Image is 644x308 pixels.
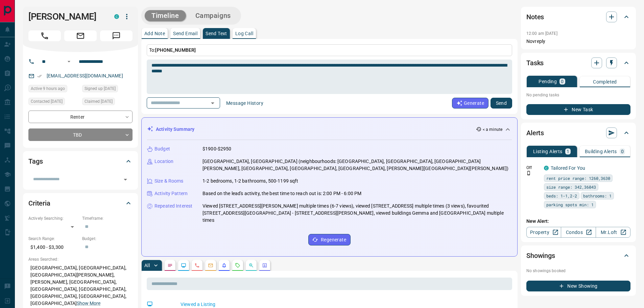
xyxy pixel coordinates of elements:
[551,165,585,171] a: Tailored For You
[526,165,540,171] p: Off
[526,127,544,138] h2: Alerts
[546,184,596,190] span: size range: 342,36043
[155,47,196,53] span: [PHONE_NUMBER]
[526,104,630,115] button: New Task
[544,166,549,170] div: condos.ca
[154,177,184,185] p: Size & Rooms
[262,263,267,268] svg: Agent Actions
[593,79,617,84] p: Completed
[37,74,42,78] svg: Email Verified
[202,203,512,224] p: Viewed [STREET_ADDRESS][PERSON_NAME] multiple times (6-7 views), viewed [STREET_ADDRESS] multiple...
[28,236,79,242] p: Search Range:
[154,190,188,197] p: Activity Pattern
[206,31,227,36] p: Send Text
[308,234,351,245] button: Regenerate
[145,10,186,21] button: Timeline
[173,31,197,36] p: Send Email
[77,300,100,307] button: Show More
[596,227,630,238] a: Mr.Loft
[65,57,73,66] button: Open
[483,126,502,133] p: < a minute
[147,123,512,136] div: Activity Summary< a minute
[561,227,596,238] a: Condos
[154,203,192,210] p: Repeated Interest
[47,73,123,78] a: [EMAIL_ADDRESS][DOMAIN_NAME]
[208,263,213,268] svg: Emails
[546,201,594,208] span: parking spots min: 1
[156,126,194,133] p: Activity Summary
[121,175,130,184] button: Open
[526,38,630,45] p: Novreply
[28,195,133,211] div: Criteria
[583,192,612,199] span: bathrooms: 1
[546,192,577,199] span: beds: 1-1,2-2
[189,10,238,21] button: Campaigns
[621,149,624,154] p: 0
[154,158,173,165] p: Location
[222,98,267,109] button: Message History
[202,145,231,152] p: $1900-$2950
[202,158,512,172] p: [GEOGRAPHIC_DATA], [GEOGRAPHIC_DATA] (neighbourhoods: [GEOGRAPHIC_DATA], [GEOGRAPHIC_DATA], [GEOG...
[248,263,254,268] svg: Opportunities
[82,98,133,107] div: Tue Aug 26 2025
[147,44,512,56] p: To:
[526,247,630,264] div: Showings
[526,281,630,291] button: New Showing
[567,149,569,154] p: 1
[82,215,133,221] p: Timeframe:
[202,190,361,197] p: Based on the lead's activity, the best time to reach out is: 2:00 PM - 6:00 PM
[154,145,170,152] p: Budget
[526,11,544,22] h2: Notes
[235,31,253,36] p: Log Call
[491,98,512,109] button: Send
[144,263,150,268] p: All
[28,11,104,22] h1: [PERSON_NAME]
[208,98,217,108] button: Open
[28,30,61,41] span: Call
[28,242,79,253] p: $1,400 - $3,300
[181,301,509,308] p: Viewed a Listing
[221,263,227,268] svg: Listing Alerts
[31,98,63,105] span: Contacted [DATE]
[28,198,50,209] h2: Criteria
[194,263,200,268] svg: Calls
[452,98,488,109] button: Generate
[526,31,557,36] p: 12:00 am [DATE]
[526,55,630,71] div: Tasks
[28,111,133,123] div: Renter
[167,263,173,268] svg: Notes
[64,30,97,41] span: Email
[526,57,544,68] h2: Tasks
[28,215,79,221] p: Actively Searching:
[526,268,630,274] p: No showings booked
[28,156,43,167] h2: Tags
[526,9,630,25] div: Notes
[533,149,563,154] p: Listing Alerts
[114,14,119,19] div: condos.ca
[181,263,186,268] svg: Lead Browsing Activity
[526,227,561,238] a: Property
[28,153,133,169] div: Tags
[31,85,65,92] span: Active 9 hours ago
[82,236,133,242] p: Budget:
[539,79,557,84] p: Pending
[85,85,116,92] span: Signed up [DATE]
[82,85,133,94] div: Tue Aug 26 2025
[526,250,555,261] h2: Showings
[85,98,113,105] span: Claimed [DATE]
[144,31,165,36] p: Add Note
[235,263,240,268] svg: Requests
[546,175,610,182] span: rent price range: 1260,3630
[526,90,630,100] p: No pending tasks
[28,256,133,262] p: Areas Searched:
[526,218,630,225] p: New Alert:
[585,149,617,154] p: Building Alerts
[561,79,564,84] p: 0
[526,125,630,141] div: Alerts
[526,171,531,175] svg: Push Notification Only
[28,85,79,94] div: Tue Oct 14 2025
[202,177,299,185] p: 1-2 bedrooms, 1-2 bathrooms, 500-1199 sqft
[28,98,79,107] div: Sun Oct 12 2025
[28,128,133,141] div: TBD
[100,30,133,41] span: Message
